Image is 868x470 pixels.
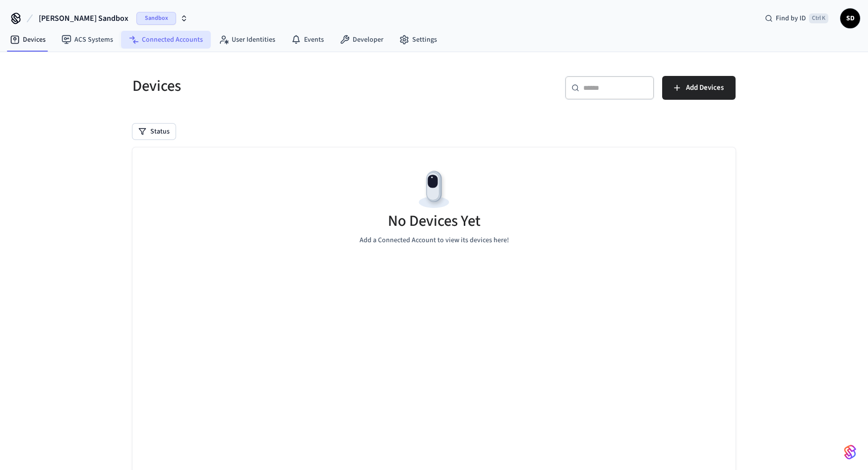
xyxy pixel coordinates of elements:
button: Add Devices [662,76,736,100]
span: [PERSON_NAME] Sandbox [39,12,128,24]
a: Connected Accounts [121,31,211,49]
img: Devices Empty State [412,167,456,212]
a: User Identities [211,31,283,49]
span: Find by ID [776,13,806,23]
button: SD [840,8,860,28]
h5: No Devices Yet [388,211,481,231]
a: Developer [332,31,391,49]
span: SD [841,9,859,27]
a: ACS Systems [54,31,121,49]
span: Add Devices [686,81,724,94]
div: Find by IDCtrl K [757,9,836,27]
p: Add a Connected Account to view its devices here! [360,235,509,246]
span: Sandbox [136,12,176,25]
span: Ctrl K [809,13,828,23]
button: Status [132,124,176,139]
a: Settings [391,31,445,49]
img: SeamLogoGradient.69752ec5.svg [844,444,856,460]
h5: Devices [132,76,428,96]
a: Devices [2,31,54,49]
a: Events [283,31,332,49]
